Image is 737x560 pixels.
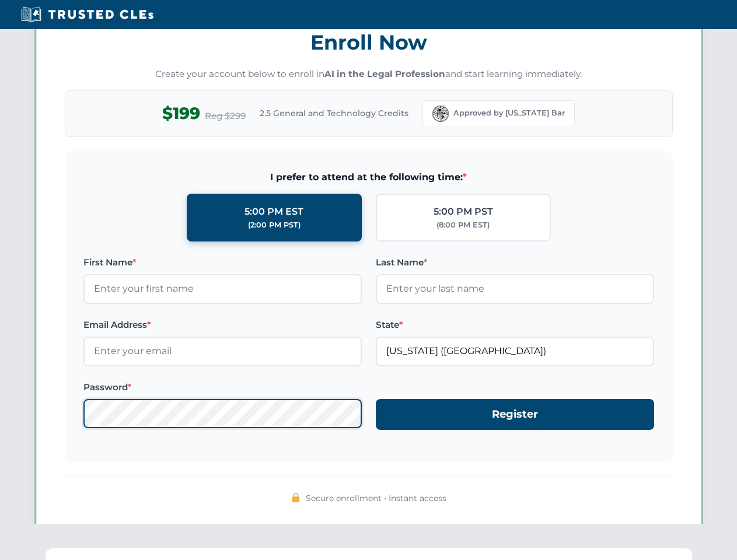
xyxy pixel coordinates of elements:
[376,337,654,366] input: Florida (FL)
[376,256,654,269] label: Last Name
[83,170,654,185] span: I prefer to attend at the following time:
[18,6,157,23] img: Trusted CLEs
[436,219,490,231] div: (8:00 PM EST)
[324,68,445,79] strong: AI in the Legal Profession
[453,107,565,119] span: Approved by [US_STATE] Bar
[376,274,654,303] input: Enter your last name
[83,318,362,332] label: Email Address
[306,492,446,505] span: Secure enrollment • Instant access
[434,204,493,219] div: 5:00 PM PST
[244,204,303,219] div: 5:00 PM EST
[162,100,200,127] span: $199
[248,219,301,231] div: (2:00 PM PST)
[260,107,408,120] span: 2.5 General and Technology Credits
[376,399,654,430] button: Register
[83,380,362,394] label: Password
[83,274,362,303] input: Enter your first name
[65,68,673,81] p: Create your account below to enroll in and start learning immediately.
[83,256,362,269] label: First Name
[376,318,654,332] label: State
[65,24,673,61] h3: Enroll Now
[291,493,301,502] img: 🔒
[83,337,362,366] input: Enter your email
[432,106,449,122] img: Florida Bar
[205,109,246,123] span: Reg $299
